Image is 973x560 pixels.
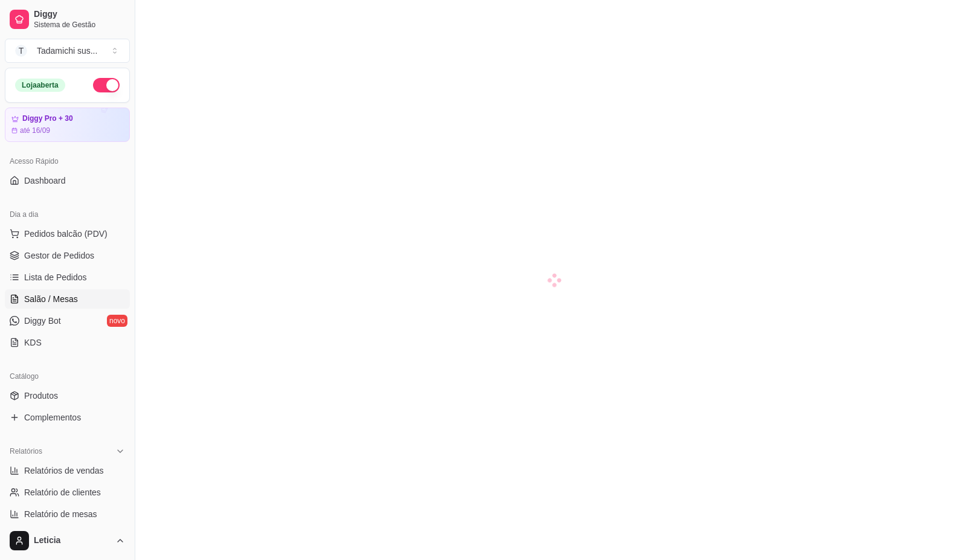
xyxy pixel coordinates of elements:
a: Produtos [5,386,130,405]
span: Diggy [34,9,125,20]
a: Gestor de Pedidos [5,246,130,265]
span: Dashboard [24,175,66,187]
button: Select a team [5,39,130,63]
span: T [15,45,27,57]
button: Alterar Status [93,78,120,92]
div: Tadamichi sus ... [37,45,97,57]
button: Leticia [5,526,130,555]
span: Produtos [24,390,58,402]
span: Relatório de clientes [24,486,101,498]
a: Relatório de mesas [5,504,130,524]
a: Diggy Pro + 30até 16/09 [5,108,130,142]
span: Relatórios de vendas [24,465,104,477]
span: Lista de Pedidos [24,271,87,283]
a: Lista de Pedidos [5,268,130,287]
span: KDS [24,336,42,349]
span: Salão / Mesas [24,293,78,305]
a: Diggy Botnovo [5,311,130,330]
a: Relatórios de vendas [5,461,130,480]
span: Sistema de Gestão [34,20,125,30]
article: até 16/09 [20,126,50,135]
article: Diggy Pro + 30 [22,114,73,123]
div: Loja aberta [15,79,65,92]
span: Relatórios [10,446,42,456]
a: Dashboard [5,171,130,190]
span: Diggy Bot [24,315,61,327]
div: Acesso Rápido [5,152,130,171]
a: Relatório de clientes [5,483,130,502]
a: KDS [5,333,130,352]
button: Pedidos balcão (PDV) [5,224,130,243]
span: Pedidos balcão (PDV) [24,228,108,240]
span: Leticia [34,535,111,546]
a: Complementos [5,408,130,427]
div: Dia a dia [5,205,130,224]
span: Complementos [24,411,81,423]
span: Gestor de Pedidos [24,249,94,262]
a: Salão / Mesas [5,289,130,309]
div: Catálogo [5,367,130,386]
a: DiggySistema de Gestão [5,5,130,34]
span: Relatório de mesas [24,508,97,520]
